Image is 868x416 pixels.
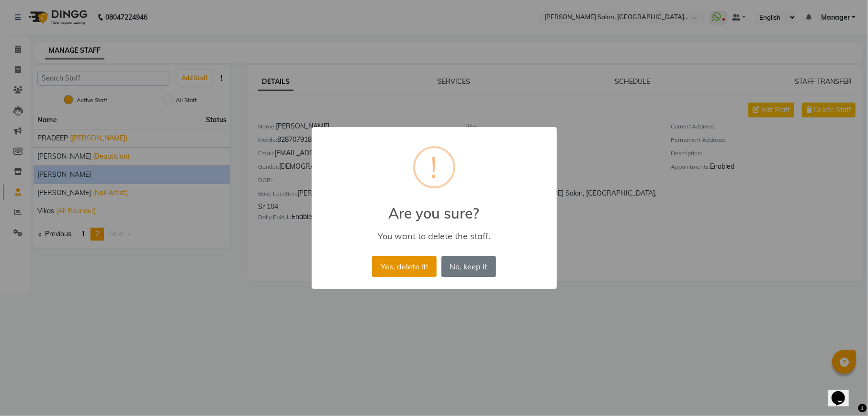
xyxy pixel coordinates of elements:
[372,256,436,277] button: Yes, delete it!
[431,148,438,186] div: !
[325,231,542,242] div: You want to delete the staff.
[312,193,557,222] h2: Are you sure?
[441,256,496,277] button: No, keep it
[828,378,858,406] iframe: chat widget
